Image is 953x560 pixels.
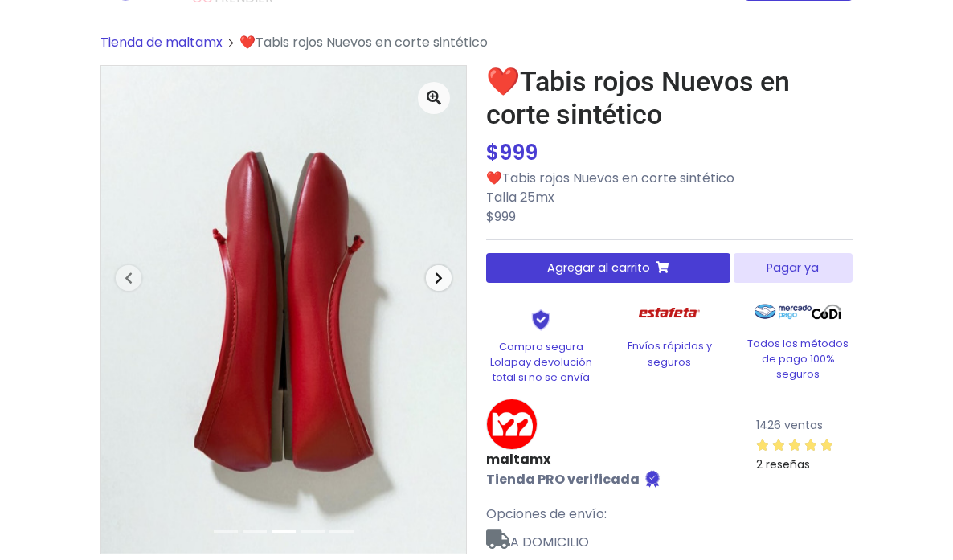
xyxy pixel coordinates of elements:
img: Mercado Pago Logo [755,296,812,328]
small: 1426 ventas [756,417,823,433]
img: medium_1752774709765.jpg [101,66,466,554]
a: maltamx [486,450,662,469]
button: Agregar al carrito [486,253,730,283]
a: 2 reseñas [756,435,853,474]
div: 5 / 5 [756,435,833,455]
b: Tienda PRO verificada [486,470,640,488]
nav: breadcrumb [100,33,853,65]
img: maltamx [486,399,538,450]
button: Pagar ya [734,253,853,283]
span: A DOMICILIO [486,524,853,552]
span: Opciones de envío: [486,505,607,523]
img: Codi Logo [812,296,841,328]
img: Tienda verificada [643,469,662,488]
p: Todos los métodos de pago 100% seguros [743,336,853,382]
h1: ❤️Tabis rojos Nuevos en corte sintético [486,65,853,131]
img: Estafeta Logo [626,296,714,330]
img: Shield [508,309,574,331]
span: ❤️Tabis rojos Nuevos en corte sintético [239,33,488,51]
p: ❤️Tabis rojos Nuevos en corte sintético Talla 25mx $999 [486,169,853,227]
p: Envíos rápidos y seguros [615,338,724,369]
span: 999 [499,138,538,167]
div: $ [486,137,853,169]
span: Agregar al carrito [547,260,650,276]
a: Tienda de maltamx [100,33,223,51]
p: Compra segura Lolapay devolución total si no se envía [486,339,595,386]
small: 2 reseñas [756,456,810,472]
